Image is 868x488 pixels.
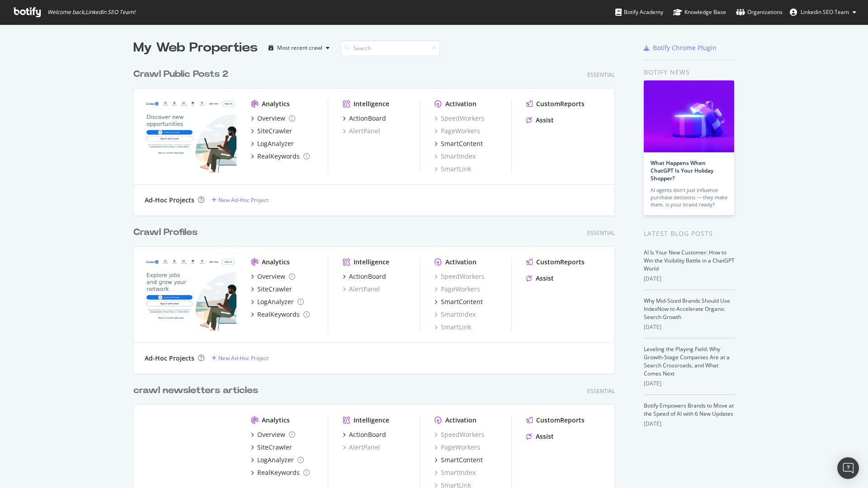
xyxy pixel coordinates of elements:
[536,258,585,267] div: CustomReports
[587,71,615,79] div: Essential
[536,432,554,441] div: Assist
[257,127,292,136] div: SiteCrawler
[133,39,258,57] div: My Web Properties
[212,196,269,204] a: New Ad-Hoc Project
[265,41,333,55] button: Most recent crawl
[257,139,294,148] div: LogAnalyzer
[434,114,485,123] a: SpeedWorkers
[736,8,783,17] div: Organizations
[445,416,476,425] div: Activation
[257,297,294,306] div: LogAnalyzer
[354,416,389,425] div: Intelligence
[536,416,585,425] div: CustomReports
[587,387,615,395] div: Essential
[257,455,294,465] div: LogAnalyzer
[441,297,483,306] div: SmartContent
[434,285,480,294] a: PageWorkers
[257,310,300,319] div: RealKeywords
[133,384,262,397] a: crawl newsletters articles
[434,310,476,319] a: SmartIndex
[251,443,292,452] a: SiteCrawler
[343,127,380,136] div: AlertPanel
[644,345,730,377] a: Leveling the Playing Field: Why Growth-Stage Companies Are at a Search Crossroads, and What Comes...
[133,68,232,81] a: Crawl Public Posts 2
[445,258,476,267] div: Activation
[644,67,735,77] div: Botify news
[349,114,386,123] div: ActionBoard
[801,8,849,16] span: Linkedin SEO Team
[257,114,285,123] div: Overview
[526,116,554,125] a: Assist
[262,258,290,267] div: Analytics
[783,5,863,19] button: Linkedin SEO Team
[354,99,389,108] div: Intelligence
[343,285,380,294] a: AlertPanel
[651,159,713,182] a: What Happens When ChatGPT Is Your Holiday Shopper?
[262,416,290,425] div: Analytics
[536,116,554,125] div: Assist
[526,274,554,283] a: Assist
[644,402,734,418] a: Botify Empowers Brands to Move at the Speed of AI with 6 New Updates
[441,139,483,148] div: SmartContent
[251,285,292,294] a: SiteCrawler
[526,416,585,425] a: CustomReports
[587,229,615,237] div: Essential
[434,127,480,136] div: PageWorkers
[343,443,380,452] a: AlertPanel
[536,99,585,108] div: CustomReports
[434,455,483,465] a: SmartContent
[145,258,236,331] img: Crawlprofiles.com
[354,258,389,267] div: Intelligence
[644,275,735,283] div: [DATE]
[644,323,735,331] div: [DATE]
[257,285,292,294] div: SiteCrawler
[251,430,295,439] a: Overview
[434,323,471,332] div: SmartLink
[218,196,269,204] div: New Ad-Hoc Project
[257,443,292,452] div: SiteCrawler
[257,468,300,477] div: RealKeywords
[441,455,483,465] div: SmartContent
[349,430,386,439] div: ActionBoard
[673,8,726,17] div: Knowledge Base
[615,8,663,17] div: Botify Academy
[343,272,386,281] a: ActionBoard
[434,443,480,452] a: PageWorkers
[526,432,554,441] a: Assist
[445,99,476,108] div: Activation
[644,229,735,239] div: Latest Blog Posts
[257,152,300,161] div: RealKeywords
[277,45,322,51] div: Most recent crawl
[434,152,476,161] a: SmartIndex
[644,420,735,428] div: [DATE]
[145,99,236,173] img: Crawlpublicposts2.com
[133,68,228,81] div: Crawl Public Posts 2
[653,43,717,52] div: Botify Chrome Plugin
[251,455,304,465] a: LogAnalyzer
[251,272,295,281] a: Overview
[434,139,483,148] a: SmartContent
[434,430,485,439] a: SpeedWorkers
[47,9,135,16] span: Welcome back, Linkedin SEO Team !
[343,430,386,439] a: ActionBoard
[434,468,476,477] a: SmartIndex
[133,384,258,397] div: crawl newsletters articles
[251,310,310,319] a: RealKeywords
[133,226,201,239] a: Crawl Profiles
[251,114,295,123] a: Overview
[251,152,310,161] a: RealKeywords
[434,164,471,174] a: SmartLink
[251,139,294,148] a: LogAnalyzer
[145,354,194,363] div: Ad-Hoc Projects
[644,80,734,152] img: What Happens When ChatGPT Is Your Holiday Shopper?
[218,354,269,362] div: New Ad-Hoc Project
[434,272,485,281] a: SpeedWorkers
